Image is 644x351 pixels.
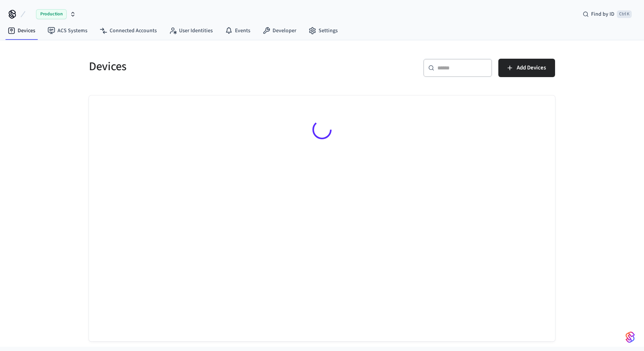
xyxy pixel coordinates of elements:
[219,24,256,38] a: Events
[94,24,163,38] a: Connected Accounts
[617,10,632,18] span: Ctrl K
[626,331,635,343] img: SeamLogoGradient.69752ec5.svg
[41,24,94,38] a: ACS Systems
[36,9,67,19] span: Production
[577,7,638,21] div: Find by IDCtrl K
[2,24,41,38] a: Devices
[89,59,317,74] h5: Devices
[256,24,302,38] a: Developer
[591,10,614,18] span: Find by ID
[302,24,344,38] a: Settings
[163,24,219,38] a: User Identities
[498,59,555,77] button: Add Devices
[517,63,546,73] span: Add Devices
